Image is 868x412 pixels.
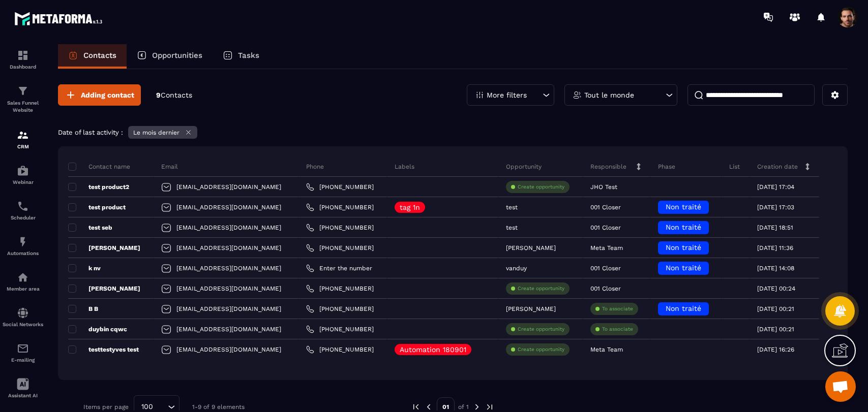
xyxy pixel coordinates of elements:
p: 9 [156,90,192,100]
p: test product [68,203,126,211]
p: Phase [658,163,675,171]
p: B B [68,305,98,313]
p: Opportunities [152,51,202,60]
p: Webinar [3,179,43,185]
a: [PHONE_NUMBER] [306,224,374,232]
p: 001 Closer [590,224,621,231]
p: Sales Funnel Website [3,100,43,114]
img: prev [424,402,433,411]
a: formationformationDashboard [3,42,43,77]
p: [PERSON_NAME] [506,244,556,251]
a: Assistant AI [3,370,43,406]
p: Tout le monde [584,91,634,99]
p: Create opportunity [518,183,564,191]
p: [DATE] 00:21 [757,305,794,312]
span: Non traité [666,243,701,251]
a: Tasks [213,44,270,69]
span: Adding contact [81,90,134,100]
p: Automation 180901 [400,346,466,353]
p: 001 Closer [590,285,621,292]
p: 001 Closer [590,204,621,211]
p: Phone [306,163,324,171]
p: Date of last activity : [58,129,123,136]
p: test [506,224,518,231]
a: social-networksocial-networkSocial Networks [3,299,43,335]
a: [PHONE_NUMBER] [306,305,374,313]
p: Meta Team [590,346,623,353]
a: [PHONE_NUMBER] [306,203,374,211]
p: More filters [487,91,527,99]
p: testtestyves test [68,345,139,354]
a: [PHONE_NUMBER] [306,183,374,191]
a: [PHONE_NUMBER] [306,244,374,252]
p: Social Networks [3,322,43,327]
a: automationsautomationsAutomations [3,228,43,264]
p: tag 1n [400,204,420,211]
p: Email [161,163,178,171]
p: Labels [395,163,414,171]
img: logo [14,9,106,28]
img: email [17,342,29,355]
img: automations [17,271,29,283]
p: [DATE] 14:08 [757,265,794,272]
p: 001 Closer [590,265,621,272]
p: CRM [3,144,43,149]
p: Create opportunity [518,346,564,353]
p: vanduy [506,265,527,272]
p: Opportunity [506,163,542,171]
a: automationsautomationsWebinar [3,157,43,193]
p: List [729,163,740,171]
p: Create opportunity [518,326,564,333]
a: schedulerschedulerScheduler [3,193,43,228]
p: [PERSON_NAME] [68,244,140,252]
img: next [472,402,482,411]
span: Non traité [666,203,701,211]
span: Non traité [666,264,701,272]
p: [DATE] 17:03 [757,204,794,211]
img: prev [411,402,421,411]
p: [DATE] 16:26 [757,346,794,353]
p: of 1 [458,403,469,411]
p: Member area [3,286,43,292]
img: automations [17,165,29,177]
p: test product2 [68,183,129,191]
p: test [506,204,518,211]
img: formation [17,129,29,141]
p: k nv [68,264,101,272]
a: automationsautomationsMember area [3,264,43,299]
p: Creation date [757,163,798,171]
img: scheduler [17,200,29,212]
p: E-mailing [3,357,43,363]
p: Tasks [238,51,259,60]
p: [PERSON_NAME] [68,284,140,293]
p: Scheduler [3,215,43,220]
a: [PHONE_NUMBER] [306,284,374,293]
p: Dashboard [3,64,43,70]
p: duybin cqwc [68,325,127,333]
img: next [485,402,494,411]
span: Non traité [666,223,701,231]
a: formationformationSales Funnel Website [3,77,43,121]
img: social-network [17,307,29,319]
a: emailemailE-mailing [3,335,43,370]
p: Assistant AI [3,393,43,398]
p: Items per page [83,403,129,410]
p: [DATE] 00:24 [757,285,795,292]
p: Contacts [83,51,116,60]
p: Contact name [68,163,130,171]
span: Non traité [666,304,701,312]
p: JHO Test [590,183,617,191]
p: [DATE] 00:21 [757,326,794,333]
p: Create opportunity [518,285,564,292]
p: Responsible [590,163,626,171]
a: Contacts [58,44,127,69]
p: 1-9 of 9 elements [192,403,245,410]
p: Meta Team [590,244,623,251]
p: [DATE] 11:36 [757,244,793,251]
p: To associate [602,326,633,333]
a: Opportunities [127,44,213,69]
p: [PERSON_NAME] [506,305,556,312]
p: Automations [3,250,43,256]
img: formation [17,85,29,97]
p: Le mois dernier [133,129,179,136]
